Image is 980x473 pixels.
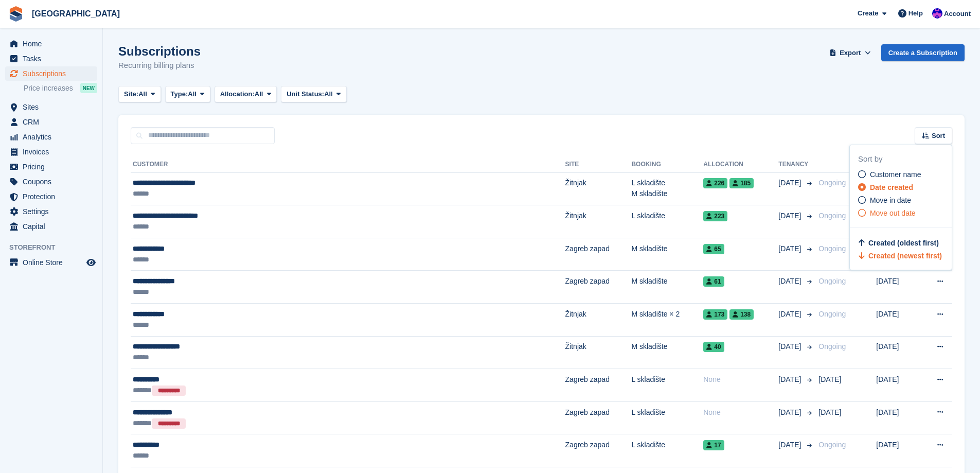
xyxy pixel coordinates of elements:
[23,37,84,51] span: Home
[565,172,632,205] td: Žitnjak
[171,89,188,99] span: Type:
[876,271,920,304] td: [DATE]
[631,434,703,467] td: L skladište
[287,89,324,99] span: Unit Status:
[23,145,84,159] span: Invoices
[828,44,873,61] button: Export
[281,86,346,103] button: Unit Status: All
[858,195,952,206] a: Move in date
[876,401,920,434] td: [DATE]
[24,82,97,94] a: Price increases NEW
[858,239,939,247] a: Created (oldest first)
[881,44,965,61] a: Create a Subscription
[876,304,920,337] td: [DATE]
[23,115,84,129] span: CRM
[778,156,814,173] th: Tenancy
[23,174,84,189] span: Coupons
[23,130,84,144] span: Analytics
[858,153,952,165] div: Sort by
[8,6,24,22] img: stora-icon-8386f47178a22dfd0bd8f6a31ec36ba5ce8667c1dd55bd0f319d3a0aa187defe.svg
[118,60,201,72] p: Recurring billing plans
[5,130,97,144] a: menu
[565,369,632,402] td: Zagreb zapad
[818,408,841,416] span: [DATE]
[631,172,703,205] td: L skladište M skladište
[220,89,255,99] span: Allocation:
[28,5,124,22] a: [GEOGRAPHIC_DATA]
[631,336,703,369] td: M skladište
[23,219,84,234] span: Capital
[5,219,97,234] a: menu
[703,276,724,287] span: 61
[23,66,84,81] span: Subscriptions
[818,179,846,187] span: Ongoing
[876,336,920,369] td: [DATE]
[729,178,754,188] span: 185
[23,100,84,114] span: Sites
[868,239,939,247] span: Created (oldest first)
[818,342,846,351] span: Ongoing
[255,89,263,99] span: All
[165,86,210,103] button: Type: All
[818,441,846,449] span: Ongoing
[818,277,846,285] span: Ongoing
[565,238,632,271] td: Zagreb zapad
[631,205,703,238] td: L skladište
[703,309,727,320] span: 173
[932,131,945,141] span: Sort
[858,208,952,219] a: Move out date
[631,271,703,304] td: M skladište
[876,434,920,467] td: [DATE]
[932,8,942,19] img: Ivan Gačić
[818,375,841,383] span: [DATE]
[631,156,703,173] th: Booking
[778,178,803,188] span: [DATE]
[5,255,97,270] a: menu
[840,48,861,58] span: Export
[703,244,724,254] span: 65
[703,342,724,352] span: 40
[5,66,97,81] a: menu
[23,255,84,270] span: Online Store
[565,401,632,434] td: Zagreb zapad
[118,86,161,103] button: Site: All
[876,369,920,402] td: [DATE]
[870,196,911,204] span: Move in date
[703,407,778,418] div: None
[944,9,971,19] span: Account
[778,407,803,418] span: [DATE]
[5,174,97,189] a: menu
[5,204,97,219] a: menu
[631,238,703,271] td: M skladište
[23,189,84,204] span: Protection
[215,86,277,103] button: Allocation: All
[565,304,632,337] td: Žitnjak
[778,440,803,450] span: [DATE]
[778,341,803,352] span: [DATE]
[703,440,724,450] span: 17
[118,44,201,58] h1: Subscriptions
[778,211,803,221] span: [DATE]
[5,51,97,66] a: menu
[5,145,97,159] a: menu
[631,304,703,337] td: M skladište × 2
[858,169,952,180] a: Customer name
[23,204,84,219] span: Settings
[858,182,952,193] a: Date created
[818,212,846,220] span: Ongoing
[858,8,878,19] span: Create
[703,211,727,221] span: 223
[5,100,97,114] a: menu
[778,309,803,320] span: [DATE]
[5,115,97,129] a: menu
[778,276,803,287] span: [DATE]
[5,189,97,204] a: menu
[9,242,102,253] span: Storefront
[5,160,97,174] a: menu
[565,156,632,173] th: Site
[729,309,754,320] span: 138
[24,83,73,93] span: Price increases
[5,37,97,51] a: menu
[703,156,778,173] th: Allocation
[324,89,333,99] span: All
